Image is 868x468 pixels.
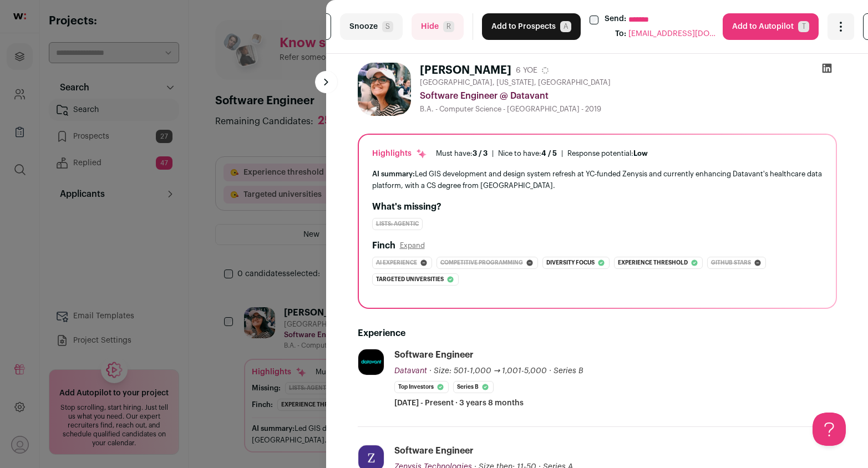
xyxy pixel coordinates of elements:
[541,150,557,157] span: 4 / 5
[549,365,551,377] span: ·
[394,381,449,393] li: Top Investors
[473,150,488,157] span: 3 / 3
[394,349,474,361] div: Software Engineer
[372,239,395,252] h2: Finch
[358,349,384,375] img: 23394476f4ff44a6bcd4ffc440b1f6c2abec6dd1476b7de016029e2ae90fe14a.jpg
[376,257,417,268] span: Ai experience
[420,89,837,103] div: Software Engineer @ Datavant
[420,78,611,87] span: [GEOGRAPHIC_DATA], [US_STATE], [GEOGRAPHIC_DATA]
[412,13,464,40] button: HideR
[633,150,648,157] span: Low
[358,63,411,116] img: 85bbce90ea40e6b7f3a890ce2ae1756d76fdff3f71364b0e4a9e864945213df1
[453,381,494,393] li: Series B
[554,367,583,375] span: Series B
[372,200,823,213] h2: What's missing?
[382,21,393,32] span: S
[546,257,595,268] span: Diversity focus
[711,257,751,268] span: Github stars
[420,105,837,114] div: B.A. - Computer Science - [GEOGRAPHIC_DATA] - 2019
[482,13,581,40] button: Add to ProspectsA
[420,63,511,78] h1: [PERSON_NAME]
[628,28,717,40] span: [EMAIL_ADDRESS][DOMAIN_NAME]
[567,149,648,158] div: Response potential:
[372,218,423,230] div: Lists: Agentic
[560,21,571,32] span: A
[372,148,427,159] div: Highlights
[828,13,854,40] button: Open dropdown
[376,274,444,285] span: Targeted universities
[436,149,648,158] ul: | |
[798,21,809,32] span: T
[618,257,688,268] span: Experience threshold
[516,65,537,76] div: 6 YOE
[394,445,474,457] div: Software Engineer
[400,241,425,250] button: Expand
[394,367,427,375] span: Datavant
[605,13,626,26] label: Send:
[443,21,454,32] span: R
[372,170,415,177] span: AI summary:
[723,13,819,40] button: Add to AutopilotT
[615,28,626,40] div: To:
[436,149,488,158] div: Must have:
[440,257,523,268] span: Competitive programming
[813,413,846,446] iframe: Help Scout Beacon - Open
[340,13,403,40] button: SnoozeS
[498,149,557,158] div: Nice to have:
[429,367,547,375] span: · Size: 501-1,000 → 1,001-5,000
[372,168,823,191] div: Led GIS development and design system refresh at YC-funded Zenysis and currently enhancing Datava...
[394,398,524,409] span: [DATE] - Present · 3 years 8 months
[358,327,837,340] h2: Experience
